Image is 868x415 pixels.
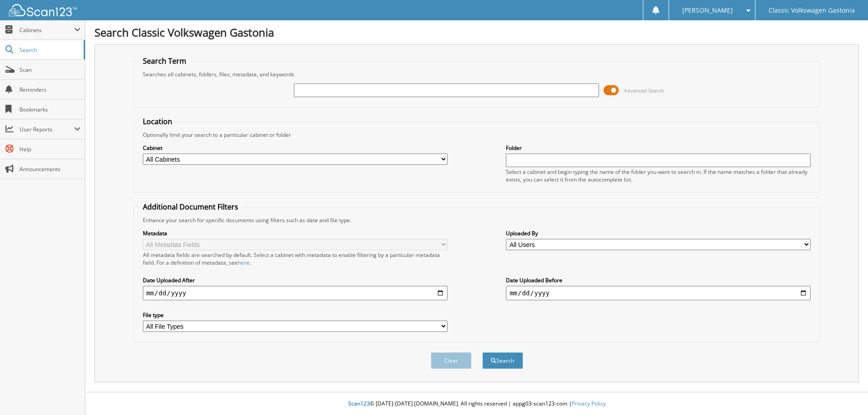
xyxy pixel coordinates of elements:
[506,229,811,237] label: Uploaded By
[506,276,811,284] label: Date Uploaded Before
[19,26,74,34] span: Cabinets
[19,46,79,54] span: Search
[19,165,80,173] span: Announcements
[238,259,250,266] a: here
[138,216,816,224] div: Enhance your search for specific documents using filters such as date and file type.
[506,286,811,300] input: end
[19,106,80,113] span: Bookmarks
[572,400,606,407] a: Privacy Policy
[143,276,448,284] label: Date Uploaded After
[769,8,855,13] span: Classic Volkswagen Gastonia
[19,126,74,133] span: User Reports
[624,87,664,94] span: Advanced Search
[138,70,816,78] div: Searches all cabinets, folders, files, metadata, and keywords
[9,4,77,16] img: scan123-logo-white.svg
[682,8,733,13] span: [PERSON_NAME]
[138,117,177,126] legend: Location
[348,400,370,407] span: Scan123
[138,56,191,66] legend: Search Term
[19,66,80,74] span: Scan
[19,145,80,153] span: Help
[506,144,811,152] label: Folder
[85,393,868,415] div: © [DATE]-[DATE] [DOMAIN_NAME]. All rights reserved | appg03-scan123-com |
[138,202,243,212] legend: Additional Document Filters
[143,286,448,300] input: start
[143,251,448,266] div: All metadata fields are searched by default. Select a cabinet with metadata to enable filtering b...
[143,311,448,319] label: File type
[506,168,811,183] div: Select a cabinet and begin typing the name of the folder you want to search in. If the name match...
[143,229,448,237] label: Metadata
[143,144,448,152] label: Cabinet
[138,131,816,139] div: Optionally limit your search to a particular cabinet or folder
[19,86,80,93] span: Reminders
[431,352,472,369] button: Clear
[482,352,523,369] button: Search
[94,25,859,40] h1: Search Classic Volkswagen Gastonia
